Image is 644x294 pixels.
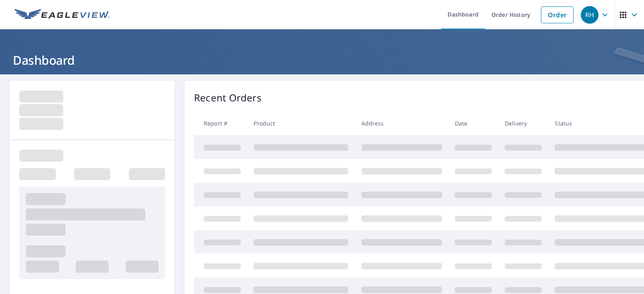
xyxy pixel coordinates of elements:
th: Delivery [498,111,548,135]
th: Report # [194,111,247,135]
th: Product [247,111,355,135]
h1: Dashboard [10,52,634,68]
p: Recent Orders [194,90,262,105]
th: Address [355,111,448,135]
img: EV Logo [14,9,109,21]
div: RH [581,6,599,24]
th: Date [448,111,498,135]
a: Order [541,6,574,23]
